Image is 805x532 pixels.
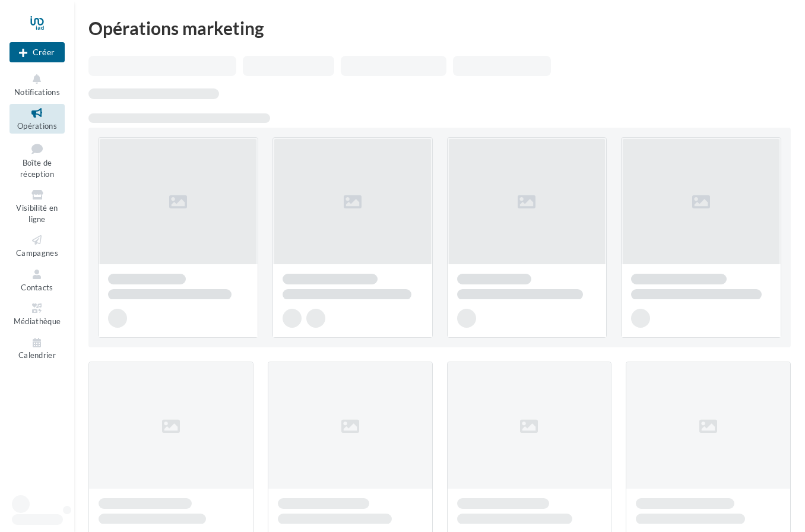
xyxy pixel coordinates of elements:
a: Contacts [9,265,65,294]
span: Médiathèque [14,316,61,326]
a: Calendrier [9,334,65,363]
span: Contacts [21,283,53,292]
button: Créer [9,42,65,62]
div: Nouvelle campagne [9,42,65,62]
span: Campagnes [16,248,58,258]
span: Calendrier [18,351,56,360]
a: Médiathèque [9,299,65,328]
span: Notifications [14,87,60,97]
span: Boîte de réception [20,158,54,179]
div: Opérations marketing [88,19,791,37]
a: Visibilité en ligne [9,186,65,226]
a: Boîte de réception [9,138,65,182]
button: Notifications [9,70,65,99]
span: Visibilité en ligne [16,203,58,224]
a: Opérations [9,104,65,133]
a: Campagnes [9,231,65,260]
span: Opérations [17,121,57,131]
